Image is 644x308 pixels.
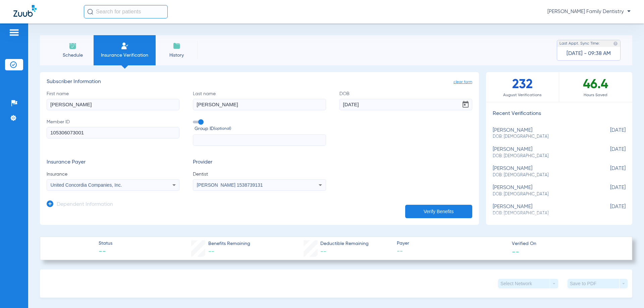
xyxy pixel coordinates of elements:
span: Dentist [193,171,326,178]
span: Deductible Remaining [320,240,369,247]
span: Verified On [512,240,621,247]
input: First name [47,99,179,110]
span: United Concordia Companies, Inc. [51,182,122,188]
img: last sync help info [613,41,618,46]
span: [PERSON_NAME] Family Dentistry [547,8,631,15]
h3: Provider [193,159,326,166]
div: [PERSON_NAME] [493,204,592,216]
span: DOB: [DEMOGRAPHIC_DATA] [493,210,592,217]
input: Search for patients [84,5,168,18]
span: Benefits Remaining [208,240,250,247]
span: Schedule [57,52,89,59]
div: [PERSON_NAME] [493,127,592,140]
span: DOB: [DEMOGRAPHIC_DATA] [493,134,592,140]
span: -- [320,249,326,255]
span: -- [512,248,519,255]
small: (optional) [214,125,231,132]
span: [DATE] [592,166,626,178]
h3: Subscriber Information [47,79,472,85]
span: [DATE] [592,204,626,216]
span: [DATE] - 09:38 AM [567,50,611,57]
h3: Recent Verifications [486,111,632,117]
span: [PERSON_NAME] 1538739131 [197,182,263,188]
span: DOB: [DEMOGRAPHIC_DATA] [493,172,592,178]
img: Search Icon [87,9,93,15]
iframe: Chat Widget [610,276,644,308]
div: [PERSON_NAME] [493,166,592,178]
span: [DATE] [592,146,626,159]
span: -- [208,249,214,255]
span: Last Appt. Sync Time: [559,40,600,47]
span: Hours Saved [559,92,632,99]
input: DOBOpen calendar [339,99,472,110]
button: Open calendar [459,98,472,111]
span: [DATE] [592,127,626,140]
span: Status [99,240,112,247]
label: Last name [193,90,326,110]
span: August Verifications [486,92,559,99]
img: hamburger-icon [9,28,19,37]
span: DOB: [DEMOGRAPHIC_DATA] [493,191,592,197]
img: History [173,42,181,50]
input: Member ID [47,127,179,138]
div: 232 [486,72,559,102]
button: Verify Benefits [405,205,472,218]
span: clear form [453,79,472,85]
div: [PERSON_NAME] [493,185,592,197]
span: Group ID [195,125,326,132]
h3: Dependent Information [57,201,113,208]
label: Member ID [47,119,179,146]
span: History [161,52,193,59]
span: Insurance Verification [99,52,151,59]
span: Payer [397,240,506,247]
img: Schedule [69,42,77,50]
span: -- [397,247,506,256]
span: [DATE] [592,185,626,197]
span: -- [99,247,112,257]
label: DOB [339,90,472,110]
label: First name [47,90,179,110]
div: [PERSON_NAME] [493,146,592,159]
img: Zuub Logo [13,5,37,17]
img: Manual Insurance Verification [121,42,129,50]
div: 46.4 [559,72,632,102]
h3: Insurance Payer [47,159,179,166]
span: Insurance [47,171,179,178]
input: Last name [193,99,326,110]
span: DOB: [DEMOGRAPHIC_DATA] [493,153,592,159]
